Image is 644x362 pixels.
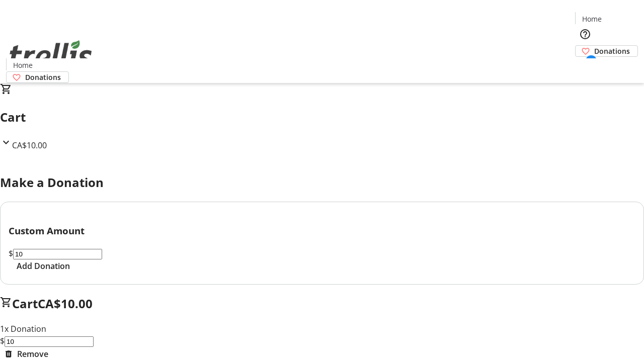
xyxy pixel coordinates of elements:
input: Donation Amount [5,336,94,347]
button: Add Donation [9,260,78,272]
span: Home [13,60,33,70]
a: Home [7,60,39,70]
span: CA$10.00 [12,140,47,151]
a: Donations [575,45,638,57]
span: Add Donation [17,260,70,272]
span: $ [9,248,13,259]
span: Donations [594,46,630,56]
h3: Custom Amount [9,224,635,238]
span: Donations [25,72,61,82]
a: Home [576,14,608,24]
input: Donation Amount [13,249,102,259]
a: Donations [6,71,69,83]
img: Orient E2E Organization Za7lVJvr3L's Logo [6,29,96,79]
span: CA$10.00 [38,295,93,312]
span: Home [582,14,602,24]
button: Help [575,24,595,44]
span: Remove [17,348,48,360]
button: Cart [575,57,595,77]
